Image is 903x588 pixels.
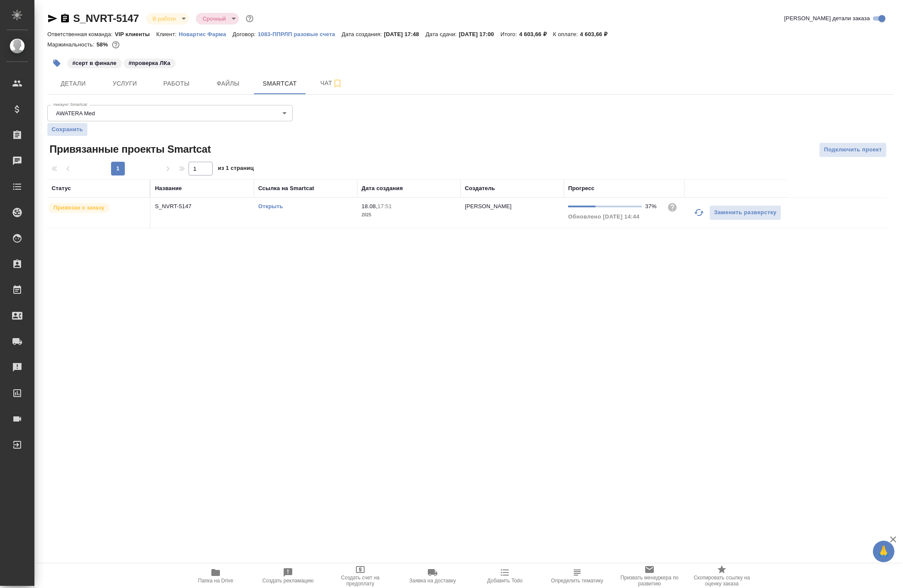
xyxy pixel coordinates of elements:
[196,13,239,25] div: В работе
[110,39,121,50] button: 1593.41 RUB;
[52,184,71,193] div: Статус
[47,123,87,136] button: Сохранить
[645,202,660,211] div: 37%
[207,78,249,89] span: Файлы
[819,142,887,157] button: Подключить проект
[218,163,254,175] span: из 1 страниц
[568,213,640,220] span: Обновлено [DATE] 14:44
[47,105,293,121] div: AWATERA Med
[96,41,110,48] p: 58%
[714,208,776,218] span: Заменить разверстку
[150,15,179,22] button: В работе
[362,184,403,193] div: Дата создания
[258,31,342,37] p: 1083-ППРЛП разовые счета
[47,13,58,24] button: Скопировать ссылку для ЯМессенджера
[47,54,66,73] button: Добавить тэг
[129,59,170,68] p: #проверка ЛКа
[72,59,117,68] p: #серт в финале
[53,110,98,117] button: AWATERA Med
[53,78,94,89] span: Детали
[519,31,553,37] p: 4 603,66 ₽
[156,31,179,37] p: Клиент:
[465,203,512,209] p: [PERSON_NAME]
[115,31,156,37] p: VIP клиенты
[244,13,255,24] button: Доп статусы указывают на важность/срочность заказа
[47,142,211,156] span: Привязанные проекты Smartcat
[123,59,176,66] span: проверка ЛКа
[580,31,614,37] p: 4 603,66 ₽
[179,31,232,37] p: Новартис Фарма
[689,202,709,223] button: Обновить прогресс
[362,203,377,209] p: 18.08,
[232,31,258,37] p: Договор:
[568,184,594,193] div: Прогресс
[47,41,96,48] p: Маржинальность:
[332,78,343,89] svg: Подписаться
[342,31,384,37] p: Дата создания:
[258,30,342,37] a: 1083-ППРЛП разовые счета
[47,31,115,37] p: Ответственная команда:
[426,31,459,37] p: Дата сдачи:
[60,13,70,24] button: Скопировать ссылку
[53,203,105,212] p: Привязан к заказу
[501,31,519,37] p: Итого:
[384,31,426,37] p: [DATE] 17:48
[465,184,495,193] div: Создатель
[258,203,283,209] a: Открыть
[179,30,232,37] a: Новартис Фарма
[824,145,882,155] span: Подключить проект
[155,202,250,211] p: S_NVRT-5147
[104,78,145,89] span: Услуги
[876,542,891,560] span: 🙏
[553,31,580,37] p: К оплате:
[66,59,123,66] span: серт в финале
[377,203,392,209] p: 17:51
[156,78,197,89] span: Работы
[873,541,894,562] button: 🙏
[155,184,182,193] div: Название
[784,14,870,23] span: [PERSON_NAME] детали заказа
[362,211,456,219] p: 2025
[258,184,314,193] div: Ссылка на Smartcat
[311,78,352,89] span: Чат
[73,12,139,24] a: S_NVRT-5147
[459,31,501,37] p: [DATE] 17:00
[709,205,781,220] button: Заменить разверстку
[200,15,229,22] button: Срочный
[52,125,83,134] span: Сохранить
[146,13,189,25] div: В работе
[259,78,300,89] span: Smartcat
